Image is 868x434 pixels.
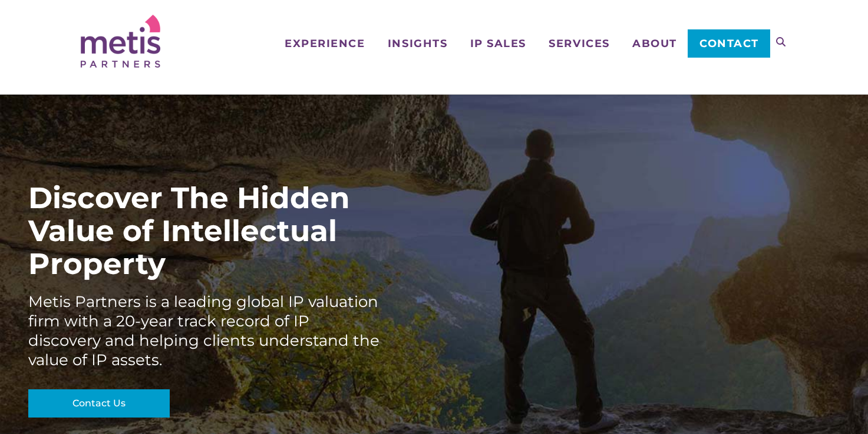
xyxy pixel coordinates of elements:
img: Metis Partners [81,15,160,68]
div: Discover The Hidden Value of Intellectual Property [28,182,382,281]
span: Services [549,38,609,49]
a: Contact Us [28,389,170,418]
a: Contact [688,29,770,58]
span: About [632,38,677,49]
span: IP Sales [470,38,526,49]
div: Metis Partners is a leading global IP valuation firm with a 20-year track record of IP discovery ... [28,292,382,370]
span: Experience [285,38,365,49]
span: Insights [388,38,447,49]
span: Contact [699,38,759,49]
